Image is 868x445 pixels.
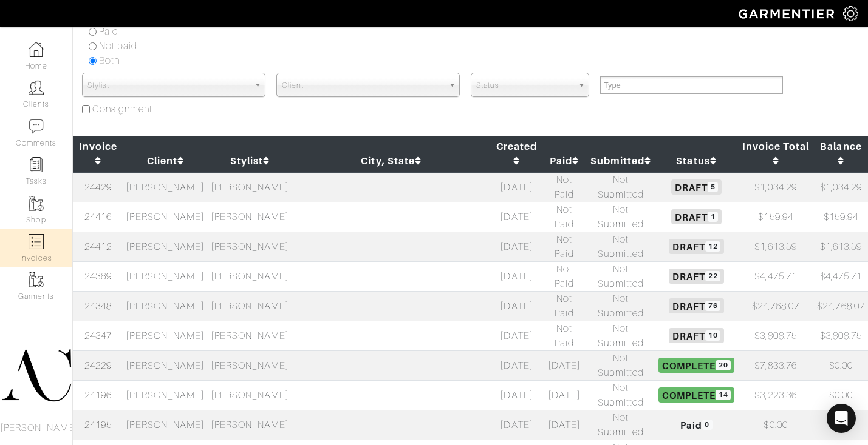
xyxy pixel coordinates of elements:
td: [PERSON_NAME] [208,291,292,321]
td: $159.94 [737,202,814,232]
span: Draft [669,239,724,253]
span: Status [476,73,573,98]
td: $3,808.75 [737,321,814,350]
a: 24196 [84,390,112,401]
span: 20 [716,360,731,370]
span: Draft [669,298,724,313]
td: [PERSON_NAME] [208,202,292,232]
img: garments-icon-b7da505a4dc4fd61783c78ac3ca0ef83fa9d6f193b1c9dc38574b1d14d53ca28.png [29,272,44,287]
td: [DATE] [490,232,543,261]
span: Paid [677,417,716,432]
td: $1,613.59 [737,232,814,261]
div: Open Intercom Messenger [827,404,856,433]
td: Not Submitted [586,380,655,410]
a: Client [147,155,184,167]
img: gear-icon-white-bd11855cb880d31180b6d7d6211b90ccbf57a29d726f0c71d8c61bd08dd39cc2.png [843,6,858,21]
a: 24416 [84,212,112,222]
td: Not Paid [543,321,586,350]
a: Status [676,155,716,167]
span: Draft [671,179,722,194]
span: Complete [658,387,735,402]
td: [PERSON_NAME] [123,410,208,440]
td: [DATE] [490,202,543,232]
td: [DATE] [490,321,543,350]
td: [PERSON_NAME] [208,172,292,202]
img: orders-icon-0abe47150d42831381b5fb84f609e132dff9fe21cb692f30cb5eec754e2cba89.png [29,234,44,249]
td: [PERSON_NAME] [208,410,292,440]
label: Not paid [99,39,137,53]
td: [PERSON_NAME] [208,321,292,350]
td: $0.00 [814,380,868,410]
td: $3,223.36 [737,380,814,410]
td: [PERSON_NAME] [123,172,208,202]
td: Not Submitted [586,321,655,350]
img: clients-icon-6bae9207a08558b7cb47a8932f037763ab4055f8c8b6bfacd5dc20c3e0201464.png [29,80,44,95]
a: 24429 [84,182,112,193]
span: 10 [705,330,720,341]
label: Both [99,53,120,68]
td: $0.00 [814,350,868,380]
a: 24195 [84,420,112,430]
a: 24347 [84,330,112,341]
td: $1,034.29 [814,172,868,202]
span: 12 [705,241,720,252]
a: Balance [820,141,861,167]
span: 22 [705,271,720,281]
span: 76 [705,301,720,311]
td: [PERSON_NAME] [208,380,292,410]
td: [DATE] [490,291,543,321]
td: [DATE] [490,350,543,380]
td: [DATE] [490,410,543,440]
td: $24,768.07 [814,291,868,321]
td: Not Submitted [586,202,655,232]
td: Not Submitted [586,232,655,261]
td: [PERSON_NAME] [123,350,208,380]
span: 14 [716,390,731,400]
td: $159.94 [814,202,868,232]
td: $1,034.29 [737,172,814,202]
td: $0.00 [814,410,868,440]
td: [PERSON_NAME] [123,380,208,410]
td: Not Submitted [586,291,655,321]
a: Invoice [79,141,117,167]
td: [DATE] [543,350,586,380]
td: $7,833.76 [737,350,814,380]
td: Not Paid [543,261,586,291]
td: [DATE] [543,380,586,410]
td: Not Submitted [586,172,655,202]
span: Draft [669,269,724,283]
td: Not Submitted [586,261,655,291]
td: $3,808.75 [814,321,868,350]
td: Not Submitted [586,350,655,380]
td: Not Paid [543,291,586,321]
label: Consignment [92,102,153,116]
span: Stylist [87,73,249,98]
span: Draft [669,328,724,343]
a: 24229 [84,360,112,371]
td: [PERSON_NAME] [123,202,208,232]
td: Not Submitted [586,410,655,440]
td: [PERSON_NAME] [123,291,208,321]
a: Paid [550,155,579,167]
img: garments-icon-b7da505a4dc4fd61783c78ac3ca0ef83fa9d6f193b1c9dc38574b1d14d53ca28.png [29,196,44,211]
td: $0.00 [737,410,814,440]
span: Client [282,73,443,98]
a: 24369 [84,271,112,282]
td: [PERSON_NAME] [208,350,292,380]
a: 24412 [84,241,112,252]
img: garmentier-logo-header-white-b43fb05a5012e4ada735d5af1a66efaba907eab6374d6393d1fbf88cb4ef424d.png [733,3,843,24]
td: $1,613.59 [814,232,868,261]
span: 0 [702,420,713,430]
a: Created [496,141,537,167]
td: [PERSON_NAME] [208,261,292,291]
img: comment-icon-a0a6a9ef722e966f86d9cbdc48e553b5cf19dbc54f86b18d962a5391bc8f6eb6.png [29,119,44,134]
a: Stylist [230,155,270,167]
td: Not Paid [543,172,586,202]
td: $4,475.71 [737,261,814,291]
label: Paid [99,24,118,39]
span: Draft [671,209,722,224]
td: Not Paid [543,232,586,261]
img: reminder-icon-8004d30b9f0a5d33ae49ab947aed9ed385cf756f9e5892f1edd6e32f2345188e.png [29,157,44,172]
td: [PERSON_NAME] [123,232,208,261]
img: dashboard-icon-dbcd8f5a0b271acd01030246c82b418ddd0df26cd7fceb0bd07c9910d44c42f6.png [29,42,44,57]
